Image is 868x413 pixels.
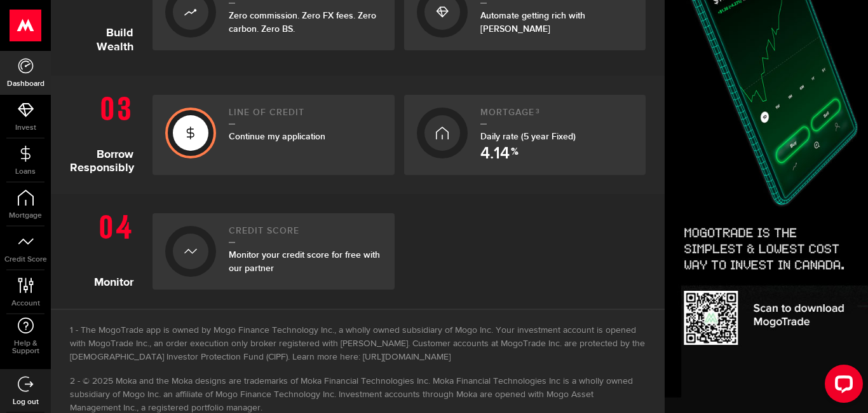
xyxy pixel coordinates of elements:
span: % [511,147,519,162]
a: Mortgage3Daily rate (5 year Fixed) 4.14 % [404,95,646,175]
li: The MogoTrade app is owned by Mogo Finance Technology Inc., a wholly owned subsidiary of Mogo Inc... [70,324,646,364]
iframe: LiveChat chat widget [815,360,868,413]
span: Zero commission. Zero FX fees. Zero carbon. Zero BS. [229,10,376,34]
sup: 3 [536,108,540,115]
span: Monitor your credit score for free with our partner [229,249,380,274]
h2: Credit Score [229,226,382,243]
span: 4.14 [480,146,510,162]
h1: Monitor [70,207,143,290]
span: Daily rate (5 year Fixed) [480,131,576,142]
h1: Borrow Responsibly [70,88,143,175]
a: Credit ScoreMonitor your credit score for free with our partner [153,213,395,290]
a: Line of creditContinue my application [153,95,395,175]
h2: Mortgage [480,108,634,125]
span: Automate getting rich with [PERSON_NAME] [480,10,585,34]
h2: Line of credit [229,108,382,125]
span: Continue my application [229,131,325,142]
